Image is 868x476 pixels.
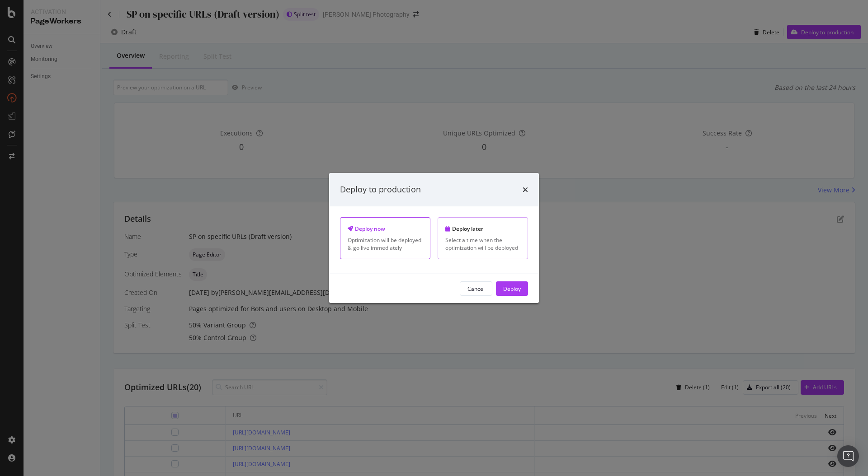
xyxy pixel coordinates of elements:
button: Deploy [496,281,528,296]
div: Deploy later [445,225,520,233]
div: Cancel [467,285,485,292]
div: modal [329,173,539,303]
button: Cancel [460,281,492,296]
div: Deploy [503,285,521,292]
div: Select a time when the optimization will be deployed [445,236,520,252]
div: Optimization will be deployed & go live immediately [348,236,423,252]
div: Deploy to production [340,184,421,196]
div: Deploy now [348,225,423,233]
div: times [523,184,528,196]
div: Open Intercom Messenger [837,445,859,467]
